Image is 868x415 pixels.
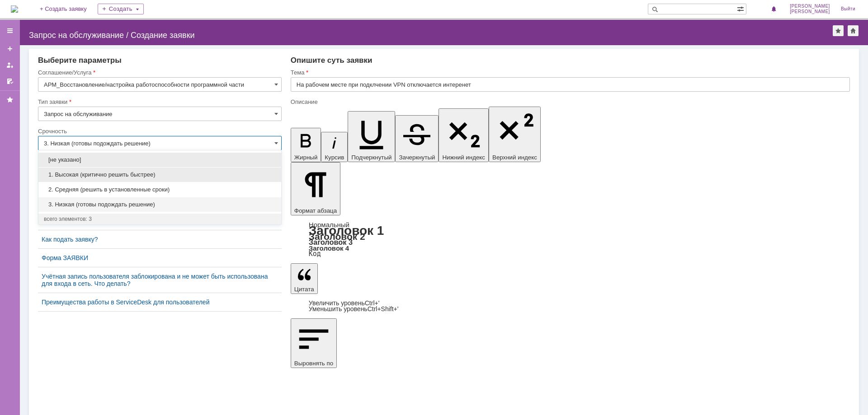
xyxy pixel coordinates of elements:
a: Преимущества работы в ServiceDesk для пользователей [42,298,278,306]
a: Форма ЗАЯВКИ [42,254,278,261]
span: Выберите параметры [38,56,122,65]
span: Нижний индекс [442,154,485,161]
span: Ctrl+Shift+' [368,305,399,312]
span: Курсив [325,154,344,161]
div: Сделать домашней страницей [848,25,859,36]
button: Курсив [321,132,348,162]
a: Заголовок 2 [309,231,365,242]
button: Зачеркнутый [395,115,439,162]
span: [не указано] [44,156,276,163]
div: Добавить в избранное [833,25,844,36]
a: Заголовок 1 [309,224,384,238]
div: На рабочем месте Кисаровой Валентины не подключается vpn - при попытке подключить - отключается и... [4,4,132,40]
span: 1. Высокая (критично решить быстрее) [44,171,276,178]
span: Жирный [294,154,318,161]
span: Код доступа [4,54,70,61]
div: Описание [291,99,848,105]
div: Формат абзаца [291,222,850,257]
button: Жирный [291,128,321,162]
div: Тип заявки [38,99,280,105]
div: Тема [291,70,848,75]
a: Заголовок 4 [309,244,349,252]
button: Нижний индекс [439,108,489,162]
span: + пропал доступ к общему терминалу ( пытается подключиться без впн) [4,18,116,40]
div: Запрос на обслуживание / Создание заявки [29,31,833,40]
span: Формат абзаца [294,207,337,214]
span: 2. Средняя (решить в установленные сроки) [44,186,276,193]
a: Создать заявку [3,42,17,56]
span: Ctrl+' [365,299,380,307]
span: Зачеркнутый [399,154,435,161]
span: Расширенный поиск [737,4,746,13]
a: Мои заявки [3,58,17,72]
span: 89277110779 - перед началом работ, просьба позвонить по телефону. [4,40,113,54]
span: [PERSON_NAME] [790,9,830,14]
button: Выровнять по [291,318,337,368]
a: Заголовок 3 [309,238,353,246]
div: Создать [98,4,144,14]
div: Срочность [38,128,280,134]
a: Decrease [309,305,399,312]
div: Соглашение/Услуга [38,70,280,75]
span: Цитата [294,286,314,293]
a: Мои согласования [3,74,17,89]
button: Формат абзаца [291,162,340,215]
div: всего элементов: 3 [44,215,276,223]
span: Верхний индекс [492,154,537,161]
button: Цитата [291,263,318,294]
a: Как подать заявку? [42,236,278,243]
button: Верхний индекс [489,107,541,162]
a: Код [309,250,321,258]
span: [PERSON_NAME] [790,4,830,9]
span: Опишите суть заявки [291,56,373,65]
span: 108048932 [40,55,71,61]
span: Подчеркнутый [351,154,392,161]
img: logo [11,5,18,13]
a: Increase [309,299,380,307]
a: Перейти на домашнюю страницу [11,5,18,13]
a: Учётная запись пользователя заблокирована и не может быть использована для входа в сеть. Что делать? [42,273,278,287]
span: 3. Низкая (готовы подождать решение) [44,201,276,208]
div: Цитата [291,300,850,312]
span: Выровнять по [294,360,333,367]
a: Нормальный [309,221,349,228]
button: Подчеркнутый [348,111,395,162]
